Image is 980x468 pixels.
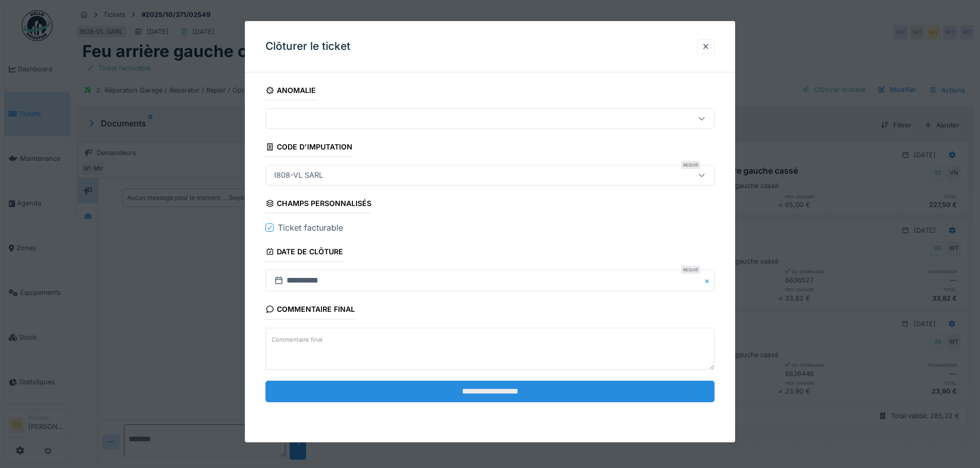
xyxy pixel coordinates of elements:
[703,270,715,291] button: Close
[270,170,327,181] div: I808-VL SARL
[265,139,352,157] div: Code d'imputation
[278,221,343,234] div: Ticket facturable
[265,83,316,100] div: Anomalie
[265,40,350,53] h3: Clôturer le ticket
[681,266,700,274] div: Requis
[270,333,325,346] label: Commentaire final
[265,244,343,261] div: Date de clôture
[681,161,700,169] div: Requis
[265,302,355,319] div: Commentaire final
[265,196,371,213] div: Champs personnalisés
